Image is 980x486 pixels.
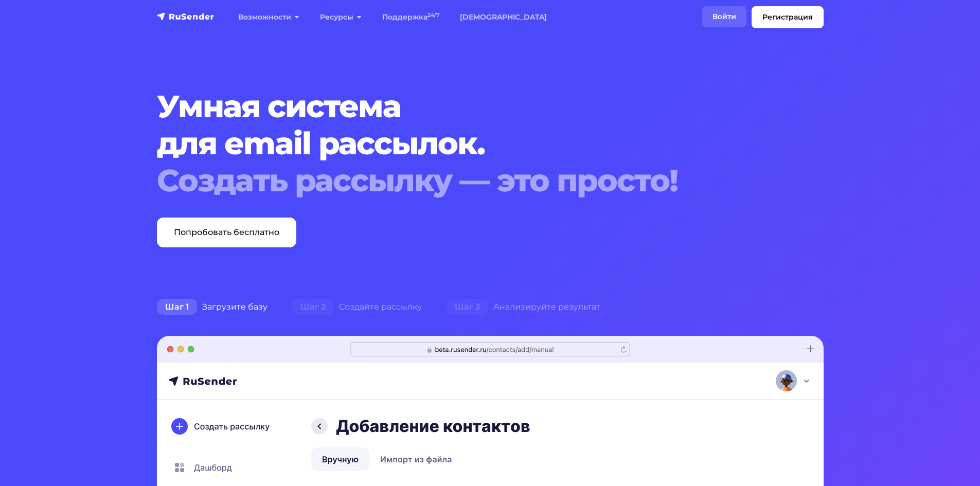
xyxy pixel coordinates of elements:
[434,297,613,317] div: Анализируйте результат
[157,299,197,315] span: Шаг 1
[450,7,557,28] a: [DEMOGRAPHIC_DATA]
[228,7,310,28] a: Возможности
[157,218,296,247] a: Попробовать бесплатно
[447,299,488,315] span: Шаг 3
[280,297,434,317] div: Создайте рассылку
[702,6,746,27] a: Войти
[157,11,215,22] img: RuSender
[157,162,767,199] div: Создать рассылку — это просто!
[752,6,824,28] a: Регистрация
[427,12,439,19] sup: 24/7
[372,7,450,28] a: Поддержка24/7
[157,88,767,199] h1: Умная система для email рассылок.
[145,297,280,317] div: Загрузите базу
[310,7,372,28] a: Ресурсы
[292,299,334,315] span: Шаг 2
